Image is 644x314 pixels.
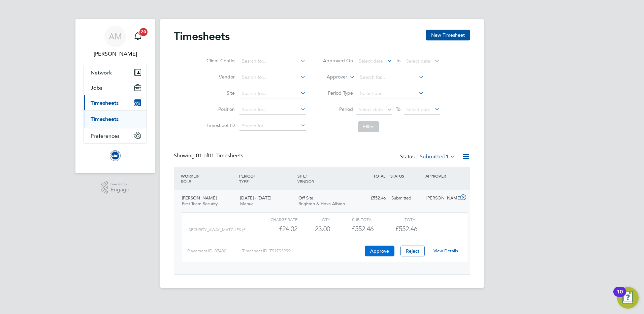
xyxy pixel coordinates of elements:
span: Adrian Morris [84,50,147,58]
span: £552.46 [395,225,417,233]
a: Go to home page [84,150,147,161]
div: Sub Total [330,215,374,223]
div: Timesheets [84,110,147,128]
label: Approved On [323,58,353,64]
span: ROLE [181,179,191,184]
div: Charge rate [254,215,297,223]
div: 10 [617,292,623,301]
div: Showing [174,152,245,159]
span: TOTAL [373,173,385,179]
div: Submitted [389,193,424,204]
div: Total [374,215,417,223]
nav: Main navigation [75,19,155,173]
button: Preferences [84,128,147,143]
div: Status [400,152,457,162]
div: £24.02 [254,223,297,234]
span: Select date [406,58,430,64]
span: Powered by [110,181,129,187]
input: Search for... [239,57,306,66]
span: Brighton & Hove Albion [298,201,345,207]
span: 1 [446,153,449,160]
span: Timesheets [91,100,119,106]
button: Timesheets [84,95,147,110]
button: Approve [365,246,394,256]
input: Select one [358,89,424,98]
label: Vendor [204,74,235,80]
span: Network [91,69,112,76]
div: QTY [297,215,330,223]
button: New Timesheet [426,30,470,40]
div: SITE [296,170,354,187]
label: Approver [317,74,347,81]
div: £552.46 [354,193,389,204]
div: Timesheet ID: TS1793999 [242,246,363,256]
span: Jobs [91,85,102,91]
span: 01 Timesheets [196,152,243,159]
span: Off Site [298,195,313,201]
input: Search for... [239,105,306,115]
div: 23.00 [297,223,330,234]
div: Placement ID: 87480 [187,246,242,256]
a: View Details [433,248,458,254]
input: Search for... [239,89,306,98]
span: Preferences [91,133,120,139]
span: 20 [139,28,148,36]
span: Engage [110,187,129,193]
label: Client Config [204,58,235,64]
div: WORKER [179,170,237,187]
span: Manual [240,201,255,207]
input: Search for... [239,73,306,82]
div: PERIOD [237,170,296,187]
span: 01 of [196,152,208,159]
div: [PERSON_NAME] [424,193,459,204]
span: / [254,173,255,179]
a: Timesheets [91,116,119,122]
a: AM[PERSON_NAME] [84,26,147,58]
label: Site [204,90,235,96]
span: / [198,173,199,179]
label: Period [323,106,353,112]
button: Reject [400,246,425,256]
span: TYPE [239,179,249,184]
span: To [394,56,402,65]
label: Submitted [420,153,455,160]
span: To [394,105,402,114]
div: APPROVER [424,170,459,182]
span: Select date [359,106,383,113]
div: STATUS [389,170,424,182]
span: Select date [406,106,430,113]
button: Filter [358,121,379,132]
button: Network [84,65,147,80]
label: Position [204,106,235,112]
button: Jobs [84,80,147,95]
span: First Team Security [182,201,218,207]
a: Powered byEngage [101,181,130,194]
span: VENDOR [297,179,314,184]
span: SECURITY_AWAY_MATCHES (£… [189,227,249,232]
label: Period Type [323,90,353,96]
img: brightonandhovealbion-logo-retina.png [110,150,121,161]
div: £552.46 [330,223,374,234]
span: AM [109,32,122,41]
input: Search for... [239,121,306,131]
span: [DATE] - [DATE] [240,195,271,201]
h2: Timesheets [174,30,230,43]
a: 20 [131,26,144,47]
span: Select date [359,58,383,64]
span: [PERSON_NAME] [182,195,217,201]
label: Timesheet ID [204,122,235,128]
button: Open Resource Center, 10 new notifications [617,287,639,309]
input: Search for... [358,73,424,82]
span: / [305,173,307,179]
